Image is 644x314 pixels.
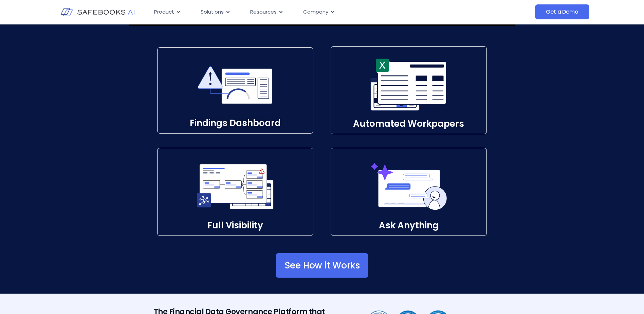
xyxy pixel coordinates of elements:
p: Automated Workpapers​ [331,123,486,124]
a: See How it Works [276,253,369,278]
span: Product [154,8,174,16]
span: See How it Works [284,262,360,269]
span: Resources [250,8,277,16]
span: Company [303,8,328,16]
a: Get a Demo [535,4,589,19]
p: Findings Dashboard​ [158,123,313,124]
p: Ask Anything​ [331,225,486,226]
span: Solutions [201,8,224,16]
span: Get a Demo [546,8,578,15]
nav: Menu [149,5,467,19]
div: Menu Toggle [149,5,467,19]
p: Full Visibility​ [161,225,310,226]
